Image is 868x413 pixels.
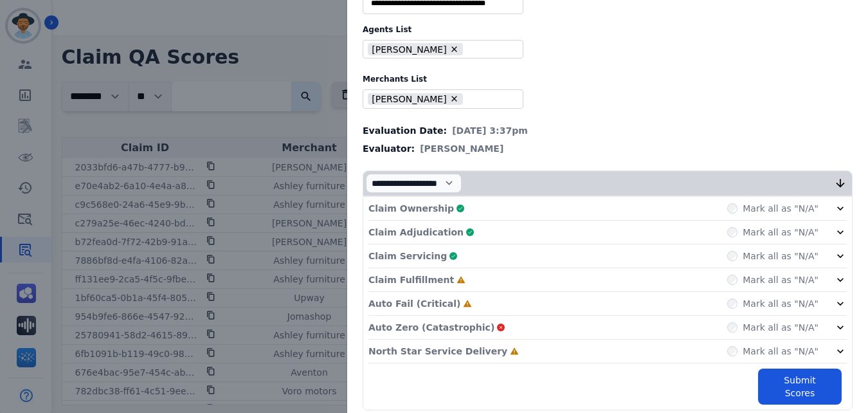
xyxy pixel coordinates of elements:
label: Mark all as "N/A" [743,226,818,239]
ul: selected options [366,42,515,57]
span: [PERSON_NAME] [420,142,503,155]
p: North Star Service Delivery [368,345,507,358]
label: Mark all as "N/A" [743,250,818,262]
li: [PERSON_NAME] [368,43,464,55]
label: Mark all as "N/A" [743,345,818,358]
p: Auto Zero (Catastrophic) [368,321,494,334]
div: Evaluation Date: [363,124,853,137]
label: Merchants List [363,74,853,84]
label: Agents List [363,24,853,35]
button: Remove Ashley - Reguard [449,94,459,104]
li: [PERSON_NAME] [368,93,464,106]
p: Claim Fulfillment [368,273,454,286]
span: [DATE] 3:37pm [452,124,528,137]
div: Evaluator: [363,142,853,155]
button: Submit Scores [758,369,842,405]
label: Mark all as "N/A" [743,273,818,286]
p: Auto Fail (Critical) [368,297,460,310]
p: Claim Servicing [368,250,447,262]
p: Claim Ownership [368,202,454,215]
label: Mark all as "N/A" [743,202,818,215]
label: Mark all as "N/A" [743,321,818,334]
ul: selected options [366,91,515,107]
p: Claim Adjudication [368,226,464,239]
label: Mark all as "N/A" [743,297,818,310]
button: Remove Yalanda Boothbanks [449,44,459,54]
